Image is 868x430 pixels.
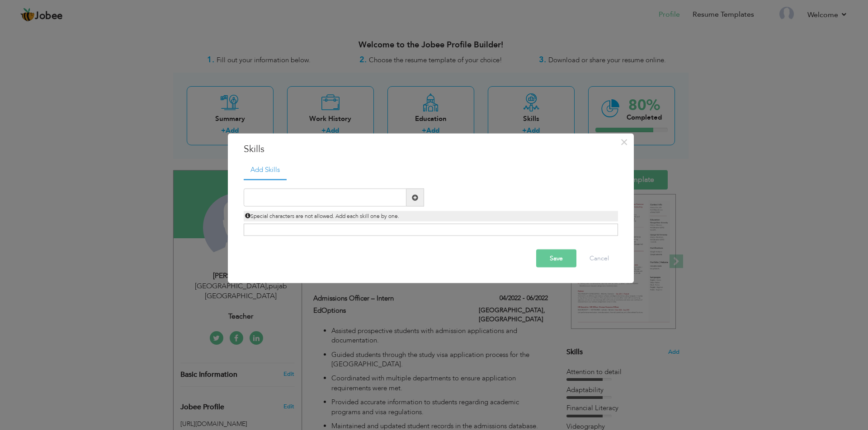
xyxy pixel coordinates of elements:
h3: Skills [244,142,618,156]
button: Cancel [580,250,618,268]
span: Special characters are not allowed. Add each skill one by one. [245,213,399,220]
span: × [620,134,628,150]
button: Close [617,134,632,149]
a: Add Skills [244,160,287,180]
button: Save [536,250,576,268]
